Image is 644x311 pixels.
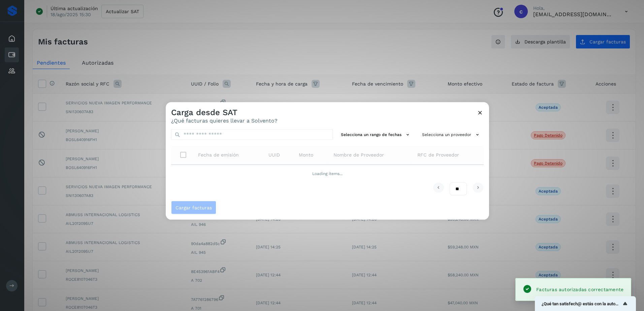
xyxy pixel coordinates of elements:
[171,117,278,124] p: ¿Qué facturas quieres llevar a Solvento?
[171,108,278,117] h3: Carga desde SAT
[171,165,484,182] td: Loading items...
[175,205,212,210] span: Cargar facturas
[542,300,629,308] button: Mostrar encuesta - ¿Qué tan satisfech@ estás con la autorización de tus facturas?
[333,151,384,158] span: Nombre de Proveedor
[299,151,313,158] span: Monto
[198,151,239,158] span: Fecha de emisión
[542,301,621,306] span: ¿Qué tan satisfech@ estás con la autorización de tus facturas?
[419,129,484,140] button: Selecciona un proveedor
[417,151,459,158] span: RFC de Proveedor
[171,201,216,214] button: Cargar facturas
[338,129,414,140] button: Selecciona un rango de fechas
[268,151,280,158] span: UUID
[536,287,623,292] span: Facturas autorizadas correctamente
